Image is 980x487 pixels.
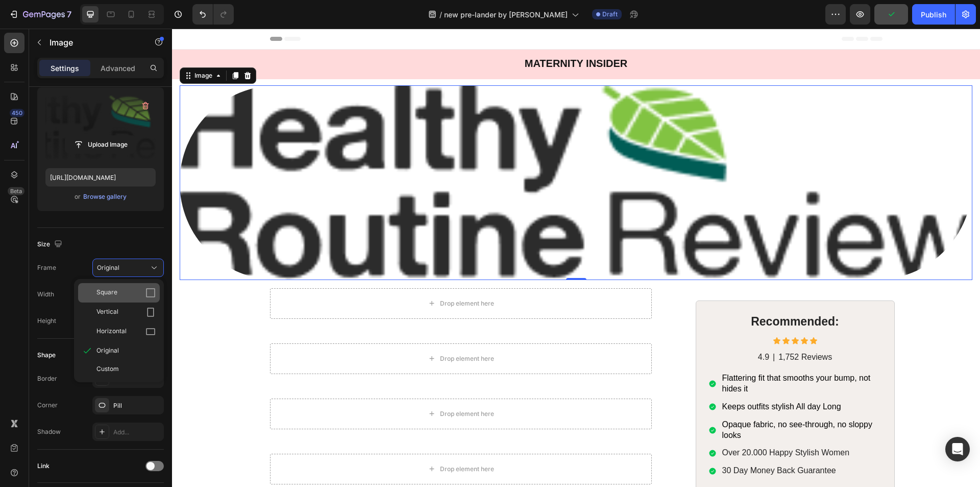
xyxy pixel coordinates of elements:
p: Advanced [101,63,135,74]
p: 30 Day Money Back Guarantee [550,437,708,448]
div: Shadow [37,427,61,436]
div: Pill [113,401,161,410]
p: | [601,323,603,334]
div: Undo/Redo [192,4,234,25]
button: Original [92,259,164,277]
div: Shape [37,351,56,360]
div: Beta [8,187,24,195]
div: Corner [37,401,58,410]
label: Frame [37,263,56,272]
div: Add... [113,428,161,437]
h2: Recommended: [536,285,710,302]
p: 1,752 Reviews [606,323,660,334]
span: Keeps outfits stylish All day Long [550,374,669,382]
div: Link [37,461,50,471]
div: 450 [10,109,24,117]
div: Open Intercom Messenger [945,437,970,461]
button: Browse gallery [83,192,127,202]
div: Drop element here [268,271,322,279]
p: Over 20.000 Happy Stylish Women [550,419,708,430]
button: Upload Image [65,135,136,154]
label: Width [37,290,54,299]
span: Original [97,263,119,272]
span: Draft [602,10,618,19]
div: Border [37,374,57,383]
p: Image [50,36,136,49]
span: Custom [96,364,119,374]
span: Opaque fabric, no see-through, no sloppy looks [550,391,700,411]
p: Settings [51,63,79,74]
span: new pre-lander by [PERSON_NAME] [444,9,568,20]
span: or [75,191,81,203]
iframe: Design area [172,29,980,487]
span: Horizontal [96,327,127,337]
button: Publish [912,4,955,25]
div: Drop element here [268,326,322,334]
span: Vertical [96,307,118,317]
p: 7 [67,8,71,20]
span: Original [96,346,119,355]
div: Drop element here [268,381,322,389]
div: Drop element here [268,436,322,445]
button: 7 [4,4,76,25]
p: 4.9 [586,323,597,334]
input: https://example.com/image.jpg [45,168,156,187]
span: / [439,9,442,20]
label: Height [37,316,56,326]
div: Publish [921,9,946,20]
span: Square [96,288,117,298]
div: Size [37,238,64,251]
div: Browse gallery [83,192,127,201]
span: Flattering fit that smooths your bump, not hides it [550,345,699,364]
